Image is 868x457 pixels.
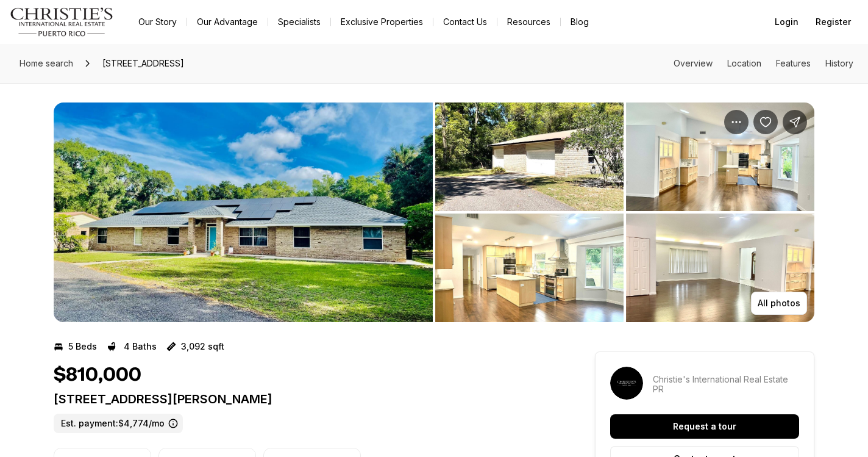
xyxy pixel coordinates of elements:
a: Our Advantage [187,13,268,31]
a: Skip to: Location [727,58,761,68]
p: 5 Beds [68,342,97,351]
button: Share Property: 2053 BOND RD [783,110,807,134]
nav: Page section menu [674,59,853,68]
a: Exclusive Properties [331,13,433,31]
a: Home search [15,54,78,73]
h1: $810,000 [54,364,141,387]
button: All photos [751,292,807,315]
a: Skip to: Features [776,58,811,68]
li: 2 of 10 [435,103,814,322]
button: Register [808,10,858,34]
span: [STREET_ADDRESS] [98,54,189,73]
a: Our Story [129,13,187,31]
p: Christie's International Real Estate PR [653,375,799,394]
a: Skip to: History [825,58,853,68]
a: Blog [561,13,599,31]
p: All photos [758,298,800,308]
img: logo [10,7,114,37]
p: 3,092 sqft [181,342,224,351]
button: View image gallery [626,214,814,322]
label: Est. payment: $4,774/mo [54,414,183,433]
button: View image gallery [626,103,814,211]
p: [STREET_ADDRESS][PERSON_NAME] [54,392,551,406]
div: Listing Photos [54,103,814,322]
a: Specialists [268,13,330,31]
button: Request a tour [610,414,799,439]
button: View image gallery [435,103,624,211]
span: Login [775,17,799,27]
button: View image gallery [54,103,433,322]
button: Property options [724,110,749,134]
li: 1 of 10 [54,103,433,322]
button: Contact Us [433,13,497,31]
button: Save Property: 2053 BOND RD [753,110,778,134]
a: Resources [497,13,560,31]
p: Request a tour [673,422,736,431]
button: Login [767,10,806,34]
span: Home search [20,58,73,68]
p: 4 Baths [124,342,157,351]
a: Skip to: Overview [674,58,713,68]
span: Register [816,17,851,27]
button: View image gallery [435,214,624,322]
